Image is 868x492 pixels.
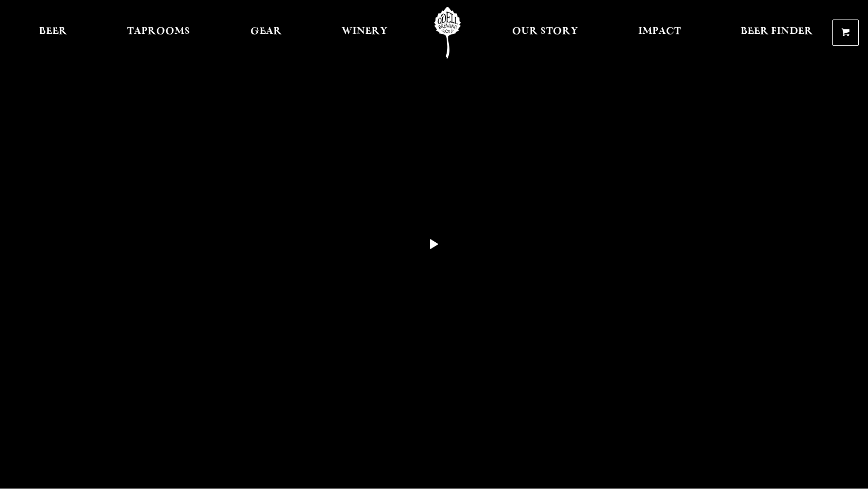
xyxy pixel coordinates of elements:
[733,7,820,59] a: Beer Finder
[342,27,387,36] span: Winery
[505,7,586,59] a: Our Story
[119,7,197,59] a: Taprooms
[631,7,688,59] a: Impact
[127,27,190,36] span: Taprooms
[638,27,681,36] span: Impact
[741,27,813,36] span: Beer Finder
[250,27,282,36] span: Gear
[426,7,469,59] a: Odell Home
[512,27,578,36] span: Our Story
[32,7,75,59] a: Beer
[39,27,67,36] span: Beer
[243,7,289,59] a: Gear
[334,7,395,59] a: Winery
